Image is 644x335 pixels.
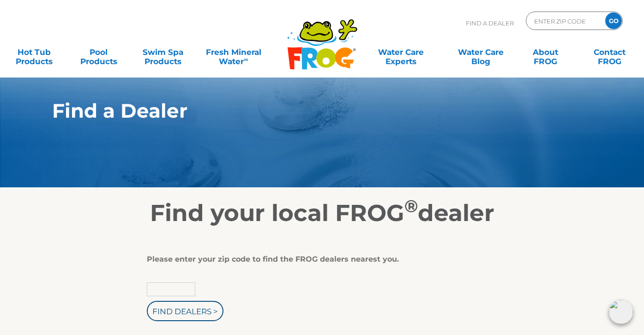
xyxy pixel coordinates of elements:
[404,196,418,216] sup: ®
[138,43,188,61] a: Swim SpaProducts
[466,12,514,35] p: Find A Dealer
[520,43,570,61] a: AboutFROG
[533,14,596,28] input: Zip Code Form
[585,43,635,61] a: ContactFROG
[605,12,622,29] input: GO
[147,255,491,264] div: Please enter your zip code to find the FROG dealers nearest you.
[73,43,123,61] a: PoolProducts
[9,43,59,61] a: Hot TubProducts
[38,199,606,227] h2: Find your local FROG dealer
[244,56,248,63] sup: ∞
[52,100,549,122] h1: Find a Dealer
[456,43,506,61] a: Water CareBlog
[609,300,633,324] img: openIcon
[361,43,442,61] a: Water CareExperts
[147,301,223,321] input: Find Dealers >
[202,43,265,61] a: Fresh MineralWater∞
